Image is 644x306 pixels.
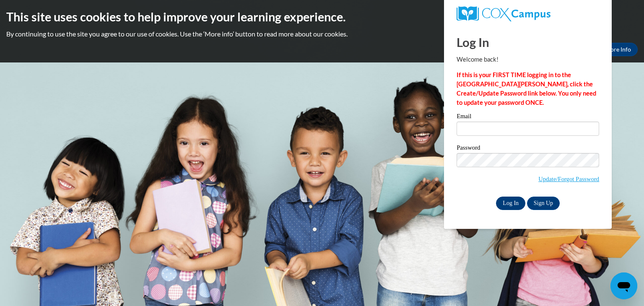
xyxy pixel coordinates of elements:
strong: If this is your FIRST TIME logging in to the [GEOGRAPHIC_DATA][PERSON_NAME], click the Create/Upd... [457,71,596,106]
p: Welcome back! [457,55,599,64]
p: By continuing to use the site you agree to our use of cookies. Use the ‘More info’ button to read... [6,29,638,39]
label: Email [457,113,599,122]
h2: This site uses cookies to help improve your learning experience. [6,8,638,25]
iframe: Button to launch messaging window [610,272,637,299]
img: COX Campus [457,6,551,21]
a: Sign Up [527,197,560,210]
a: More Info [598,43,638,56]
a: COX Campus [457,6,599,21]
a: Update/Forgot Password [538,176,599,182]
h1: Log In [457,34,599,51]
label: Password [457,145,599,153]
input: Log In [496,197,525,210]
